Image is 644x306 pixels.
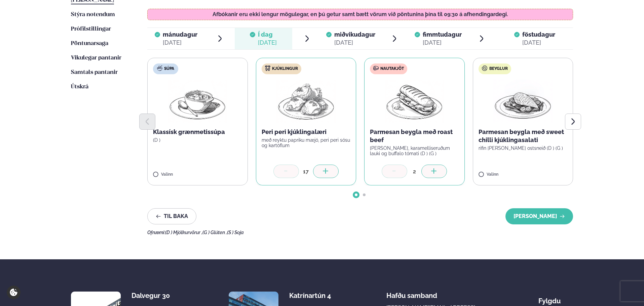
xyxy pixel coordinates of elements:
span: Go to slide 2 [363,193,366,196]
img: Soup.png [168,80,227,123]
button: Til baka [147,208,196,224]
div: Ofnæmi: [147,230,573,235]
div: 2 [407,168,421,175]
span: Pöntunarsaga [71,41,108,46]
p: rifin [PERSON_NAME] ostsneið (D ) (G ) [479,145,568,151]
span: Samtals pantanir [71,70,118,75]
img: Panini.png [385,80,444,123]
img: bagle-new-16px.svg [482,65,488,71]
span: mánudagur [163,31,197,38]
p: Afbókanir eru ekki lengur mögulegar, en þú getur samt bætt vörum við pöntunina þína til 09:30 á a... [154,12,566,17]
span: Kjúklingur [272,66,298,72]
p: (D ) [153,137,242,143]
p: Parmesan beygla með roast beef [370,128,459,144]
span: fimmtudagur [423,31,462,38]
p: Parmesan beygla með sweet chilli kjúklingasalati [479,128,568,144]
div: [DATE] [163,39,197,47]
img: Chicken-thighs.png [276,80,336,123]
p: Klassísk grænmetissúpa [153,128,242,136]
div: [DATE] [522,39,555,47]
div: 17 [299,168,313,175]
span: (G ) Glúten , [202,230,227,235]
img: soup.svg [157,65,162,71]
span: Stýra notendum [71,12,115,17]
span: föstudagur [522,31,555,38]
p: [PERSON_NAME], karamelliseruðum lauki og buffalo tómati (D ) (G ) [370,145,459,156]
a: Stýra notendum [71,11,115,19]
img: Chicken-breast.png [493,80,553,123]
span: Prófílstillingar [71,26,111,32]
div: Dalvegur 30 [131,292,185,300]
div: [DATE] [334,39,375,47]
a: Vikulegar pantanir [71,54,121,62]
button: Previous slide [139,114,155,130]
span: Go to slide 1 [355,193,357,196]
img: beef.svg [373,65,379,71]
span: Beyglur [489,66,508,72]
a: Pöntunarsaga [71,40,108,48]
div: [DATE] [258,39,277,47]
span: Í dag [258,31,277,39]
span: Vikulegar pantanir [71,55,121,61]
span: Hafðu samband [386,286,437,300]
span: Nautakjöt [380,66,404,72]
p: Peri peri kjúklingalæri [262,128,351,136]
span: Súpa [164,66,174,72]
button: [PERSON_NAME] [505,208,573,224]
div: Katrínartún 4 [289,292,343,300]
span: miðvikudagur [334,31,375,38]
a: Cookie settings [7,286,21,299]
img: chicken.svg [265,65,270,71]
div: [DATE] [423,39,462,47]
p: með reyktu papriku mæjó, peri peri sósu og kartöflum [262,137,351,148]
a: Samtals pantanir [71,69,118,77]
span: (D ) Mjólkurvörur , [165,230,202,235]
button: Next slide [565,114,581,130]
a: Prófílstillingar [71,25,111,33]
span: Útskrá [71,84,88,90]
span: (S ) Soja [227,230,244,235]
a: Útskrá [71,83,88,91]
